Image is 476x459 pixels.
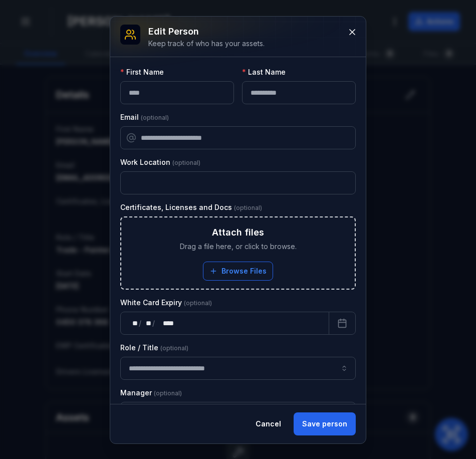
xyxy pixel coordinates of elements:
label: Certificates, Licenses and Docs [120,202,262,212]
button: Browse Files [203,262,273,281]
div: / [139,318,142,328]
div: day, [129,318,139,328]
label: Role / Title [120,343,188,353]
h3: Attach files [212,225,264,240]
span: Drag a file here, or click to browse. [180,242,297,252]
label: Work Location [120,157,200,167]
div: month, [142,318,152,328]
button: Cancel [247,412,290,435]
input: person-edit:cf[bb3fe1d0-9256-4e7c-aea2-7673b9633701]-label [120,357,356,380]
div: Keep track of who has your assets. [148,39,265,49]
label: Manager [120,388,182,398]
label: White Card Expiry [120,298,212,308]
div: / [152,318,156,328]
div: year, [156,318,175,328]
button: Calendar [329,312,356,335]
h3: Edit person [148,25,265,39]
input: person-edit:cf[889a4ec6-9eed-4651-aa6b-1fda11aa5874]-label [120,402,356,425]
label: Email [120,112,169,122]
button: Save person [294,412,356,435]
label: Last Name [242,67,286,77]
label: First Name [120,67,164,77]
